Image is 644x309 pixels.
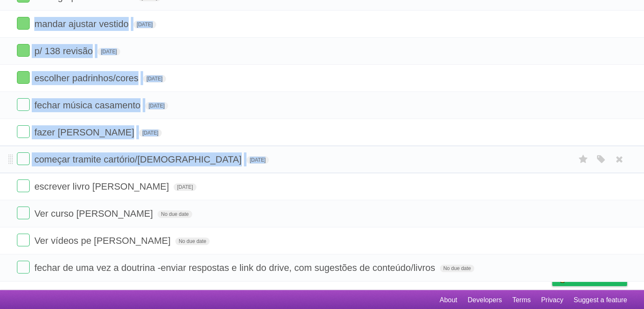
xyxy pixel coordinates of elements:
a: Suggest a feature [574,292,627,308]
a: Terms [512,292,531,308]
span: começar tramite cartório/[DEMOGRAPHIC_DATA] [34,154,243,165]
label: Done [17,17,30,30]
span: escolher padrinhos/cores [34,73,141,83]
label: Done [17,152,30,165]
span: mandar ajustar vestido [34,19,131,29]
span: [DATE] [97,48,120,55]
span: fechar de uma vez a doutrina -enviar respostas e link do drive, com sugestões de conteúdo/livros [34,262,437,273]
label: Done [17,179,30,192]
span: fechar música casamento [34,100,143,110]
a: Developers [467,292,502,308]
span: fazer [PERSON_NAME] [34,127,136,138]
span: [DATE] [145,102,168,110]
span: [DATE] [174,183,196,191]
span: Ver vídeos pe [PERSON_NAME] [34,235,173,246]
label: Done [17,234,30,246]
label: Done [17,44,30,57]
a: About [439,292,457,308]
span: escrever livro [PERSON_NAME] [34,181,171,192]
label: Done [17,125,30,138]
span: Buy me a coffee [570,271,623,286]
span: [DATE] [143,75,166,83]
label: Done [17,98,30,111]
span: Ver curso [PERSON_NAME] [34,208,155,219]
span: No due date [440,265,474,272]
span: p/ 138 revisão [34,46,95,56]
span: [DATE] [139,129,162,137]
a: Privacy [541,292,563,308]
label: Star task [575,152,591,166]
span: No due date [175,237,210,245]
span: No due date [158,210,192,218]
label: Done [17,71,30,84]
span: [DATE] [133,21,156,28]
span: [DATE] [246,156,269,164]
label: Done [17,207,30,219]
label: Done [17,261,30,273]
